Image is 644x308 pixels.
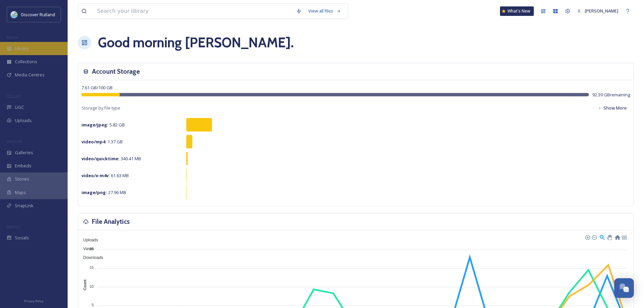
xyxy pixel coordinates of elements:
[81,189,126,195] span: 27.96 MB
[81,139,123,145] span: 1.37 GB
[15,58,37,65] span: Collections
[15,149,33,156] span: Galleries
[15,176,29,182] span: Stories
[592,235,596,239] div: Zoom Out
[81,172,110,179] strong: video/x-m4v :
[98,32,294,53] h1: Good morning [PERSON_NAME] .
[15,72,45,78] span: Media Centres
[15,117,32,124] span: Uploads
[92,303,94,307] tspan: 5
[78,246,94,251] span: Views
[574,4,622,18] a: [PERSON_NAME]
[21,11,55,18] span: Discover Rutland
[7,139,22,144] span: WIDGETS
[15,104,24,111] span: UGC
[24,297,44,305] a: Privacy Policy
[92,217,130,227] h3: File Analytics
[94,4,293,19] input: Search your library
[614,278,634,298] button: Open Chat
[621,234,627,240] div: Menu
[81,85,113,91] span: 7.61 GB / 100 GB
[90,247,94,251] tspan: 20
[305,4,344,18] a: View all files
[7,94,21,99] span: COLLECT
[81,156,141,162] span: 340.41 MB
[81,172,129,179] span: 61.63 MB
[81,122,109,128] strong: image/jpeg :
[81,189,107,195] strong: image/png :
[15,45,28,52] span: Library
[500,6,534,16] a: What's New
[15,235,29,241] span: Socials
[599,234,605,240] div: Selection Zoom
[7,224,20,229] span: SOCIALS
[592,92,630,98] span: 92.39 GB remaining
[585,8,618,14] span: [PERSON_NAME]
[15,189,26,196] span: Maps
[7,35,19,40] span: MEDIA
[81,105,120,111] span: Storage by file type
[90,284,94,288] tspan: 10
[81,156,120,162] strong: video/quicktime :
[24,299,44,303] span: Privacy Policy
[585,235,590,239] div: Zoom In
[92,67,140,76] h3: Account Storage
[11,11,18,18] img: DiscoverRutlandlog37F0B7.png
[81,139,106,145] strong: video/mp4 :
[90,265,94,269] tspan: 15
[81,122,125,128] span: 5.82 GB
[78,255,103,260] span: Downloads
[15,163,31,169] span: Embeds
[594,101,630,115] button: Show More
[607,235,611,239] div: Panning
[614,234,620,240] div: Reset Zoom
[78,238,98,242] span: Uploads
[15,203,33,209] span: SnapLink
[83,280,87,290] text: Count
